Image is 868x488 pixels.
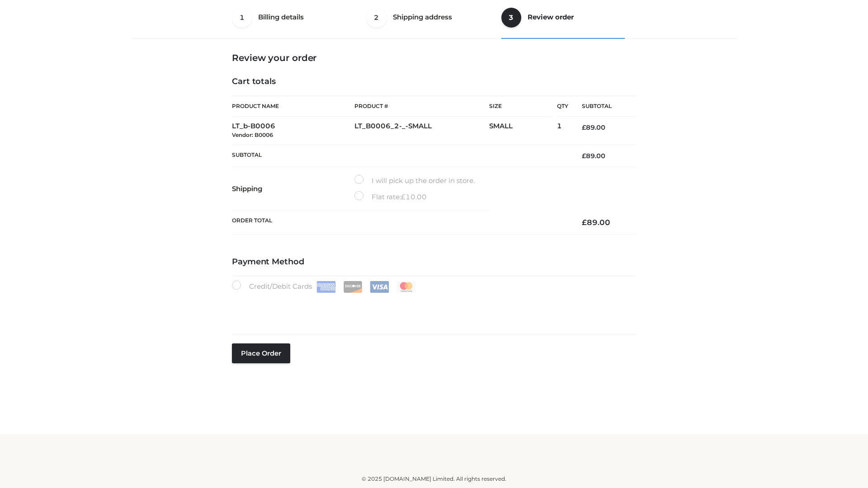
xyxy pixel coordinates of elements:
small: Vendor: B0006 [232,131,273,138]
td: LT_b-B0006 [232,117,354,145]
bdi: 10.00 [401,192,427,201]
iframe: Secure payment input frame [230,291,634,324]
bdi: 89.00 [582,152,605,160]
bdi: 89.00 [582,218,610,227]
button: Place order [232,343,290,363]
th: Qty [557,96,568,117]
label: Credit/Debit Cards [232,281,417,293]
th: Subtotal [232,145,568,167]
th: Order Total [232,211,568,235]
th: Product Name [232,96,354,117]
th: Subtotal [568,96,636,117]
span: £ [401,192,406,201]
label: I will pick up the order in store. [354,175,475,187]
td: LT_B0006_2-_-SMALL [354,117,489,145]
img: Visa [370,281,389,293]
th: Size [489,96,552,117]
label: Flat rate: [354,191,427,203]
th: Product # [354,96,489,117]
img: Amex [316,281,336,293]
h4: Payment Method [232,257,636,267]
div: © 2025 [DOMAIN_NAME] Limited. All rights reserved. [134,474,734,483]
td: 1 [557,117,568,145]
img: Discover [343,281,363,293]
span: £ [582,123,586,131]
h3: Review your order [232,52,636,63]
bdi: 89.00 [582,123,605,131]
td: SMALL [489,117,557,145]
img: Mastercard [396,281,416,293]
span: £ [582,218,587,227]
h4: Cart totals [232,77,636,87]
th: Shipping [232,167,354,211]
span: £ [582,152,586,160]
